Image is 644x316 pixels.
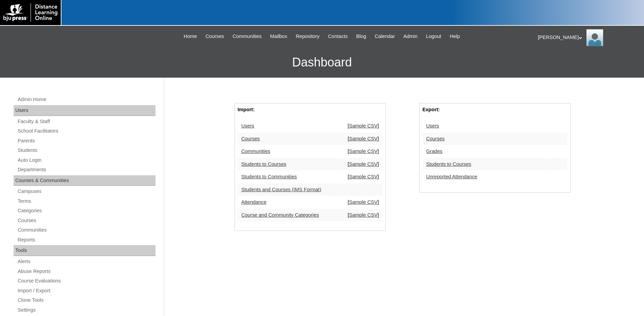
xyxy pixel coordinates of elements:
a: Attendance [241,199,266,205]
a: School Facilitators [17,127,155,135]
span: Help [450,33,460,40]
a: Sample CSV [349,212,378,218]
a: Calendar [371,33,398,40]
a: Communities [229,33,265,40]
a: Students and Courses (IMS Format) [241,187,321,192]
span: Calendar [375,33,395,40]
a: Departments [17,165,155,174]
a: Contacts [325,33,351,40]
a: Course Evaluations [17,277,155,285]
a: Sample CSV [349,174,378,179]
a: Courses [426,136,445,141]
div: Courses & Communities [14,175,155,186]
a: Students to Courses [426,161,471,167]
a: Students to Communities [241,174,297,179]
span: Blog [356,33,366,40]
span: Home [184,33,197,40]
a: Reports [17,236,155,244]
a: Clone Tools [17,296,155,304]
a: Course and Community Categories [241,212,319,218]
a: Grades [426,149,442,154]
a: Communities [17,226,155,234]
span: Repository [296,33,319,40]
a: Blog [353,33,369,40]
a: Abuse Reports [17,267,155,276]
td: [ ] [338,158,382,171]
a: Home [180,33,200,40]
a: Users [426,123,439,129]
td: [ ] [338,171,382,183]
img: logo-white.png [3,3,57,22]
a: Communities [241,149,271,154]
span: Communities [233,33,262,40]
a: Import / Export [17,287,155,295]
a: Sample CSV [349,199,378,205]
span: Admin [403,33,418,40]
td: [ ] [338,133,382,145]
a: Admin Home [17,95,155,104]
td: [ ] [338,120,382,132]
a: Students to Courses [241,161,287,167]
a: Logout [423,33,445,40]
img: George / Distance Learning Online Staff [586,29,603,46]
a: Help [446,33,463,40]
a: Parents [17,137,155,145]
a: Sample CSV [349,136,378,141]
a: Admin [400,33,421,40]
span: Contacts [328,33,348,40]
a: Repository [292,33,323,40]
a: Unreported Attendance [426,174,477,179]
a: Faculty & Staff [17,117,155,126]
td: [ ] [338,209,382,221]
a: Courses [17,216,155,225]
td: [ ] [338,196,382,209]
span: Mailbox [270,33,288,40]
a: Sample CSV [349,161,378,167]
a: Alerts [17,257,155,266]
a: Categories [17,206,155,215]
a: Users [241,123,254,129]
a: Courses [241,136,260,141]
div: Users [14,105,155,116]
a: Terms [17,197,155,205]
a: Sample CSV [349,149,378,154]
a: Students [17,146,155,155]
td: [ ] [338,145,382,158]
a: Auto Login [17,156,155,164]
strong: Import: [238,107,255,112]
a: Sample CSV [349,123,378,129]
a: Courses [202,33,227,40]
h3: Dashboard [3,47,641,78]
div: [PERSON_NAME] [538,29,637,46]
strong: Export: [422,107,440,112]
span: Courses [205,33,224,40]
a: Mailbox [267,33,291,40]
a: Campuses [17,187,155,196]
span: Logout [426,33,441,40]
a: Settings [17,306,155,314]
div: Tools [14,245,155,256]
